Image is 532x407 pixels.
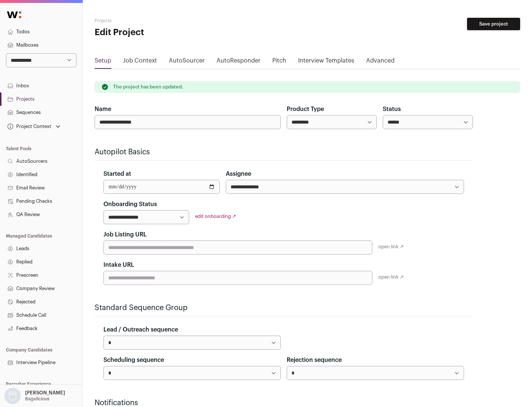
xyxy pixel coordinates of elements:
label: Assignee [226,169,251,178]
h1: Edit Project [95,27,236,38]
label: Scheduling sequence [103,356,164,364]
a: Interview Templates [298,56,354,68]
div: Project Context [6,124,51,129]
h2: Projects [95,18,236,24]
p: The project has been updated. [113,84,183,90]
a: Job Context [123,56,157,68]
a: AutoResponder [216,56,260,68]
button: Open dropdown [3,388,66,404]
h2: Standard Sequence Group [95,303,473,313]
label: Lead / Outreach sequence [103,325,178,334]
p: [PERSON_NAME] [25,390,65,396]
label: Onboarding Status [103,200,157,209]
a: AutoSourcer [169,56,205,68]
label: Started at [103,169,131,178]
label: Name [95,105,111,114]
img: nopic.png [4,388,21,404]
p: Bagelicious [25,396,50,402]
label: Rejection sequence [287,356,342,364]
a: edit onboarding ↗ [195,214,236,219]
label: Product Type [287,105,324,114]
label: Job Listing URL [103,230,147,239]
button: Save project [467,18,520,30]
button: Open dropdown [6,121,62,132]
a: Advanced [366,56,395,68]
label: Status [383,105,401,114]
h2: Autopilot Basics [95,147,473,157]
img: Wellfound [3,7,25,22]
a: Pitch [272,56,286,68]
label: Intake URL [103,260,134,269]
a: Setup [95,56,111,68]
